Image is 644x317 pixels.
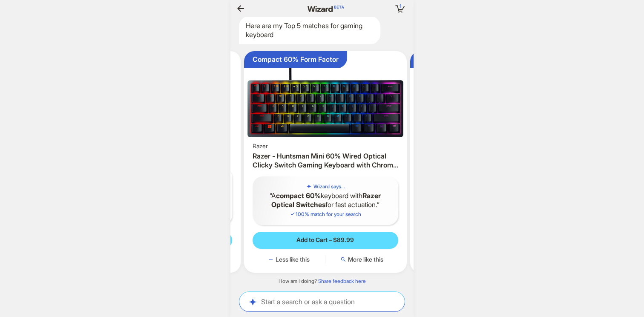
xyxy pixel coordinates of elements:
a: Share feedback here [318,278,366,284]
span: 1 [400,3,402,9]
b: Razer Optical Switches [271,191,381,209]
b: compact 60% [276,191,321,200]
span: 100 % match for your search [290,211,361,217]
span: More like this [348,256,383,263]
span: Add to Cart – $89.99 [296,236,354,244]
span: Razer [253,142,268,150]
div: Here are my Top 5 matches for gaming keyboard [239,16,380,44]
div: Compact 60% Form Factor [253,55,339,64]
h3: Razer - Huntsman Mini 60% Wired Optical Clicky Switch Gaming Keyboard with Chroma RGB Backlightin... [253,152,399,170]
img: Razer - Huntsman Mini 60% Wired Optical Clicky Switch Gaming Keyboard with Chroma RGB Backlightin... [247,55,404,141]
div: How am I doing? [230,278,414,285]
h5: Wizard says... [313,183,345,190]
q: A keyboard with for fast actuation. [259,191,392,209]
span: Less like this [276,256,310,263]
